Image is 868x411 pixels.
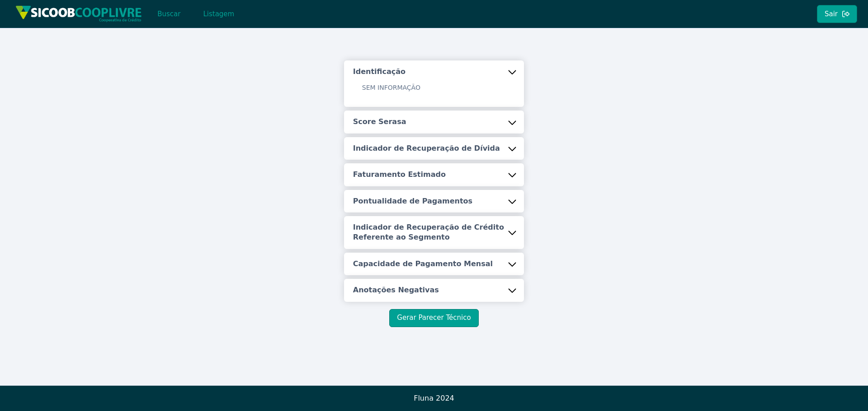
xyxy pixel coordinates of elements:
h5: Identificação [353,67,406,77]
button: Listagem [195,5,242,23]
h5: Anotações Negativas [353,285,439,295]
span: Fluna 2024 [414,394,454,402]
img: img/sicoob_cooplivre.png [15,5,142,22]
button: Faturamento Estimado [344,163,524,186]
button: Gerar Parecer Técnico [389,309,478,327]
button: Capacidade de Pagamento Mensal [344,253,524,275]
button: Indicador de Recuperação de Dívida [344,137,524,160]
button: Score Serasa [344,111,524,133]
h5: Indicador de Recuperação de Dívida [353,143,500,153]
button: Indicador de Recuperação de Crédito Referente ao Segmento [344,216,524,249]
button: Identificação [344,60,524,83]
h5: Score Serasa [353,117,406,127]
span: SEM INFORMAÇÃO [362,84,420,91]
button: Sair [817,5,857,23]
h5: Capacidade de Pagamento Mensal [353,259,493,269]
h5: Pontualidade de Pagamentos [353,196,472,206]
h5: Faturamento Estimado [353,170,446,180]
h5: Indicador de Recuperação de Crédito Referente ao Segmento [353,222,508,243]
button: Pontualidade de Pagamentos [344,190,524,212]
button: Buscar [150,5,188,23]
button: Anotações Negativas [344,279,524,301]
